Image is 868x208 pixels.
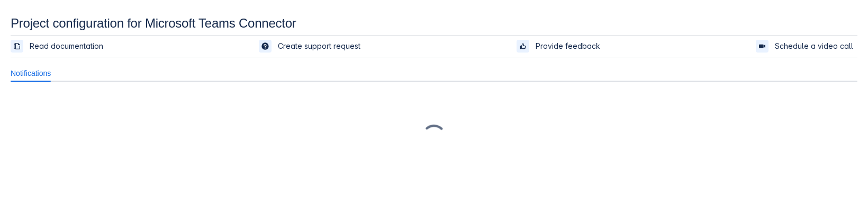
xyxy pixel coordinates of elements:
[517,40,604,53] a: Provide feedback
[756,40,857,53] a: Schedule a video call
[758,42,766,50] span: videoCall
[536,41,600,51] span: Provide feedback
[261,42,269,50] span: support
[259,40,365,53] a: Create support request
[11,40,107,53] a: Read documentation
[11,16,857,31] div: Project configuration for Microsoft Teams Connector
[13,42,21,50] span: documentation
[30,41,103,51] span: Read documentation
[775,41,853,51] span: Schedule a video call
[519,42,527,50] span: feedback
[11,68,51,79] span: Notifications
[278,41,360,51] span: Create support request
